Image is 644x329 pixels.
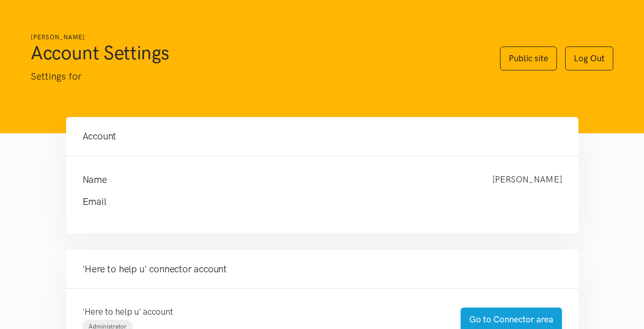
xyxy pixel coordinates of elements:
[82,195,542,209] h4: Email
[482,173,572,187] div: [PERSON_NAME]
[82,262,562,276] h4: 'Here to help u' connector account
[31,33,480,42] h6: [PERSON_NAME]
[82,129,562,144] h4: Account
[31,40,480,65] h1: Account Settings
[565,46,613,70] a: Log Out
[500,46,557,70] a: Public site
[31,69,480,84] p: Settings for
[82,305,440,319] p: 'Here to help u' account
[82,173,472,187] h4: Name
